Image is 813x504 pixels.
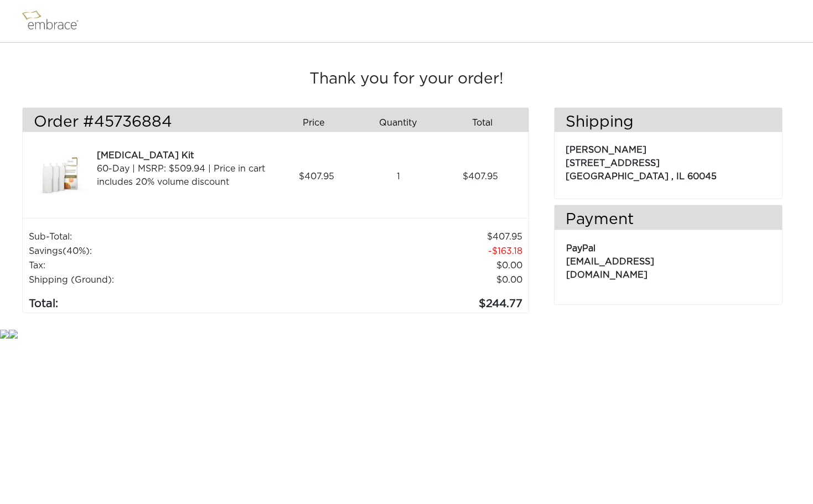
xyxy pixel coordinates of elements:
[28,230,301,244] td: Sub-Total:
[566,257,654,279] span: [EMAIL_ADDRESS][DOMAIN_NAME]
[379,116,417,129] span: Quantity
[463,170,498,183] span: 407.95
[301,273,523,287] td: $0.00
[301,287,523,313] td: 244.77
[97,162,271,189] div: 60-Day | MSRP: $509.94 | Price in cart includes 20% volume discount
[555,113,782,132] h3: Shipping
[301,230,523,244] td: 407.95
[63,247,90,256] span: (40%)
[28,244,301,258] td: Savings :
[276,113,360,132] div: Price
[28,287,301,313] td: Total:
[555,211,782,230] h3: Payment
[28,258,301,273] td: Tax:
[34,149,89,204] img: a09f5d18-8da6-11e7-9c79-02e45ca4b85b.jpeg
[34,113,267,132] h3: Order #45736884
[9,330,18,339] img: star.gif
[566,138,771,183] p: [PERSON_NAME] [STREET_ADDRESS] [GEOGRAPHIC_DATA] , IL 60045
[566,244,595,253] span: PayPal
[301,258,523,273] td: 0.00
[97,149,271,162] div: [MEDICAL_DATA] Kit
[28,273,301,287] td: Shipping (Ground):
[301,244,523,258] td: 163.18
[397,170,400,183] span: 1
[19,7,91,35] img: logo.png
[444,113,529,132] div: Total
[22,70,791,89] h3: Thank you for your order!
[299,170,334,183] span: 407.95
